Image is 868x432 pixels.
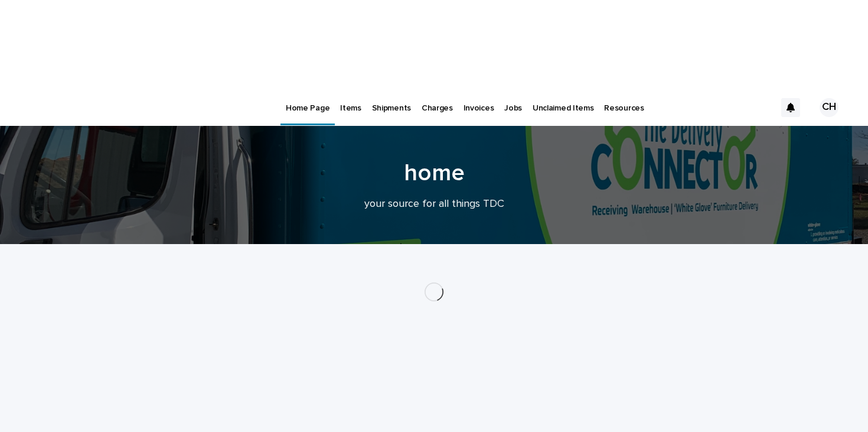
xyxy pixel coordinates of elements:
p: Jobs [504,89,522,113]
h1: home [145,159,723,187]
p: Items [340,89,361,113]
a: Invoices [458,89,500,125]
a: Home Page [280,89,335,124]
a: Charges [416,89,458,125]
p: your source for all things TDC [198,198,670,211]
a: Shipments [367,89,416,125]
a: Resources [599,89,649,125]
p: Unclaimed Items [533,89,593,113]
p: Invoices [464,89,494,113]
a: Jobs [499,89,527,125]
p: Shipments [372,89,411,113]
div: CH [820,98,838,117]
a: Unclaimed Items [527,89,599,125]
p: Resources [604,89,644,113]
p: Charges [422,89,453,113]
a: Items [335,89,366,125]
p: Home Page [286,89,329,113]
